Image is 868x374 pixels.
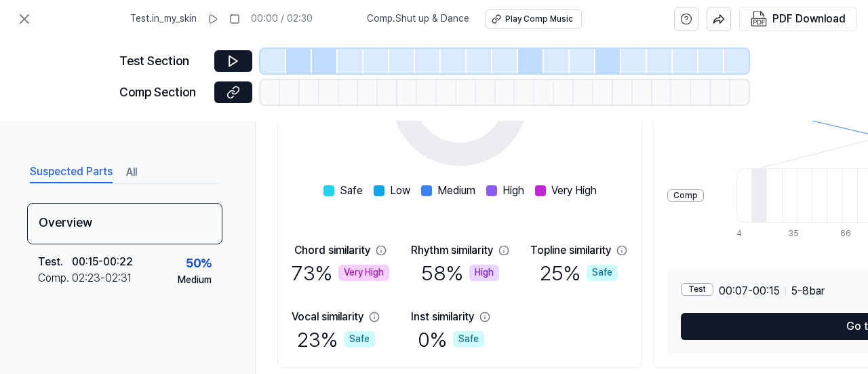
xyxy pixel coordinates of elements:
[791,283,825,299] span: 5 - 8 bar
[587,265,618,281] div: Safe
[736,228,751,240] div: 4
[72,270,132,286] div: 02:23 - 02:31
[292,309,363,325] div: Vocal similarity
[418,325,484,354] div: 0 %
[411,309,474,325] div: Inst similarity
[540,259,618,287] div: 25 %
[505,14,573,25] div: Play Comp Music
[437,183,475,199] span: Medium
[367,12,469,26] span: Comp . Shut up & Dance
[486,10,582,29] button: Play Comp Music
[119,52,206,71] div: Test Section
[30,162,113,183] button: Suspected Parts
[719,283,780,299] span: 00:07 - 00:15
[126,162,137,183] button: All
[390,183,410,199] span: Low
[681,283,713,296] div: Test
[38,254,72,270] div: Test .
[667,189,704,202] div: Comp
[251,12,313,26] div: 00:00 / 02:30
[713,13,725,25] img: share
[297,325,375,354] div: 23 %
[130,12,197,26] span: Test . in_my_skin
[421,259,499,287] div: 58 %
[338,265,389,281] div: Very High
[186,254,212,274] div: 50 %
[178,274,212,287] div: Medium
[551,183,597,199] span: Very High
[411,242,493,259] div: Rhythm similarity
[751,11,767,27] img: PDF Download
[340,183,363,199] span: Safe
[344,331,375,348] div: Safe
[453,331,484,348] div: Safe
[119,83,206,102] div: Comp Section
[674,7,698,31] button: help
[840,228,855,240] div: 66
[788,228,803,240] div: 35
[502,183,524,199] span: High
[27,203,222,244] div: Overview
[530,242,611,259] div: Topline similarity
[748,7,848,31] button: PDF Download
[680,12,692,26] svg: help
[72,254,133,270] div: 00:15 - 00:22
[469,265,499,281] div: High
[294,242,370,259] div: Chord similarity
[38,270,72,286] div: Comp .
[772,10,846,28] div: PDF Download
[292,259,389,287] div: 73 %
